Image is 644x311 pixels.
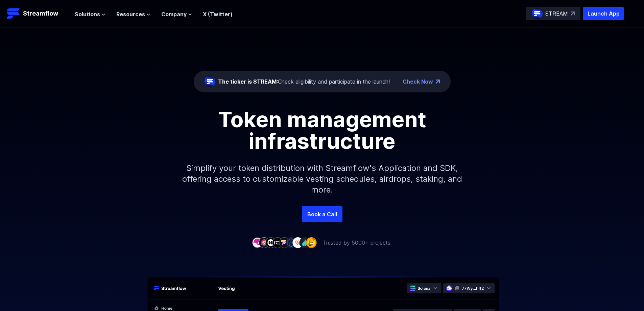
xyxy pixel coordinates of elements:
img: company-5 [279,237,290,248]
a: Check Now [403,77,433,86]
img: company-1 [252,237,263,248]
img: company-3 [265,237,276,248]
a: Streamflow [7,7,68,20]
button: Solutions [75,10,105,18]
a: STREAM [526,7,580,20]
img: top-right-arrow.svg [571,12,575,16]
img: Streamflow Logo [7,7,20,20]
img: company-9 [306,237,317,248]
img: top-right-arrow.png [436,80,440,84]
img: streamflow-logo-circle.png [205,76,215,87]
div: Check eligibility and participate in the launch! [218,77,390,86]
p: Streamflow [23,9,58,18]
a: Book a Call [302,206,342,222]
p: Trusted by 5000+ projects [323,239,390,247]
img: company-7 [292,237,303,248]
img: company-8 [299,237,310,248]
p: Simplify your token distribution with Streamflow's Application and SDK, offering access to custom... [177,152,468,206]
img: streamflow-logo-circle.png [532,8,543,19]
button: Company [161,10,192,18]
span: The ticker is STREAM: [218,78,278,85]
img: company-2 [259,237,269,248]
span: Company [161,10,187,18]
p: STREAM [545,9,568,18]
img: company-6 [286,237,296,248]
a: X (Twitter) [203,11,233,18]
h1: Token management infrastructure [170,109,474,152]
button: Resources [116,10,150,18]
button: Launch App [583,7,624,20]
span: Solutions [75,10,100,18]
span: Resources [116,10,145,18]
img: company-4 [272,237,283,248]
